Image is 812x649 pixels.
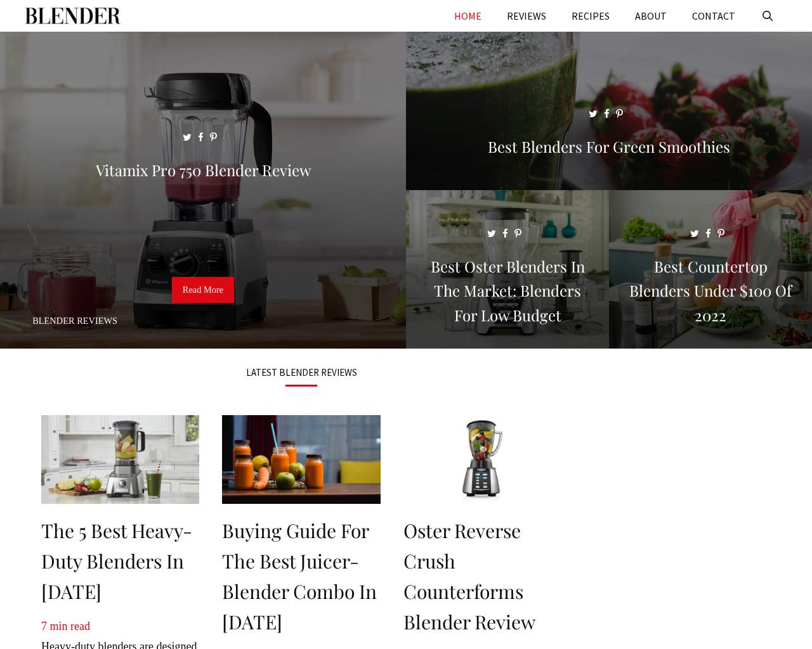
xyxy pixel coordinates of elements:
[172,277,234,304] a: Read More
[50,620,90,633] span: min read
[41,518,192,604] a: The 5 Best Heavy-Duty Blenders in [DATE]
[406,333,609,346] a: Best Oster Blenders in the Market: Blenders for Low Budget
[222,415,380,504] img: Buying Guide for the Best Juicer-Blender Combo in 2022
[406,175,812,188] a: Best Blenders for Green Smoothies
[32,316,117,326] a: Blender Reviews
[403,415,561,504] img: Oster Reverse Crush Counterforms Blender Review
[41,415,199,504] img: The 5 Best Heavy-Duty Blenders in 2022
[609,333,812,346] a: Best Countertop Blenders Under $100 of 2022
[403,518,535,634] a: Oster Reverse Crush Counterforms Blender Review
[41,620,47,633] span: 7
[222,518,377,634] a: Buying Guide for the Best Juicer-Blender Combo in [DATE]
[41,368,561,377] h3: LATEST BLENDER REVIEWS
